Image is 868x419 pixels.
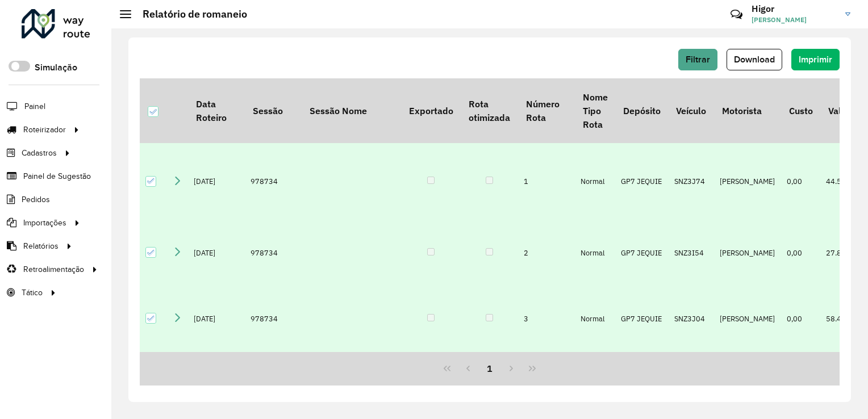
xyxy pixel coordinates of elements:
th: Depósito [615,78,668,143]
td: [PERSON_NAME] [714,143,781,220]
td: QYZ9B98 [669,351,714,396]
td: 0,00 [781,143,820,220]
label: Simulação [35,61,77,74]
td: SNZ3J74 [669,143,714,220]
span: Pedidos [22,194,50,206]
td: [DATE] [188,220,245,286]
button: Filtrar [678,49,717,70]
a: Contato Rápido [724,2,749,27]
td: Normal [575,286,615,351]
td: [DATE] [188,143,245,220]
td: 3 [518,286,575,351]
td: 978734 [245,143,302,220]
td: 0,00 [781,351,820,396]
td: 58.425,08 [820,286,867,351]
td: GP7 JEQUIE [615,351,668,396]
td: Normal [575,351,615,396]
th: Número Rota [518,78,575,143]
th: Exportado [401,78,461,143]
span: [PERSON_NAME] [752,15,837,25]
td: Normal [575,220,615,286]
td: 1 [518,143,575,220]
td: [PERSON_NAME] [714,351,781,396]
span: Painel de Sugestão [23,170,91,182]
td: [PERSON_NAME] [714,286,781,351]
span: Download [734,55,775,64]
td: 4 [518,351,575,396]
span: Cadastros [22,147,57,159]
td: 978734 [245,286,302,351]
span: Roteirizador [23,124,66,136]
span: Relatórios [23,240,59,252]
button: 1 [479,358,500,379]
td: 2 [518,220,575,286]
td: SNZ3I54 [669,220,714,286]
th: Veículo [669,78,714,143]
span: Imprimir [799,55,832,64]
th: Sessão [245,78,302,143]
span: Importações [23,217,66,229]
button: Imprimir [791,49,840,70]
h2: Relatório de romaneio [131,8,247,20]
th: Sessão Nome [302,78,401,143]
span: Filtrar [686,55,710,64]
td: 978734 [245,220,302,286]
span: Retroalimentação [23,263,84,275]
th: Data Roteiro [188,78,245,143]
td: 23.528,82 [820,351,867,396]
th: Motorista [714,78,781,143]
td: SNZ3J04 [669,286,714,351]
button: Download [727,49,782,70]
span: Tático [22,287,43,299]
td: Normal [575,143,615,220]
td: [DATE] [188,351,245,396]
td: 978734 [245,351,302,396]
th: Valor [820,78,867,143]
th: Rota otimizada [461,78,518,143]
td: 0,00 [781,286,820,351]
h3: Higor [752,3,837,14]
td: GP7 JEQUIE [615,220,668,286]
td: GP7 JEQUIE [615,286,668,351]
td: [PERSON_NAME] [714,220,781,286]
th: Custo [781,78,820,143]
span: Painel [24,100,45,112]
td: 0,00 [781,220,820,286]
th: Nome Tipo Rota [575,78,615,143]
td: 27.867,73 [820,220,867,286]
td: 44.570,26 [820,143,867,220]
td: GP7 JEQUIE [615,143,668,220]
td: [DATE] [188,286,245,351]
